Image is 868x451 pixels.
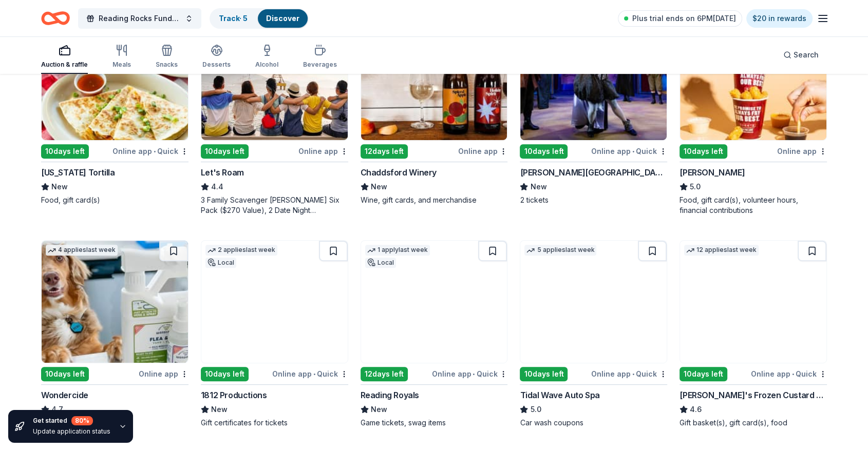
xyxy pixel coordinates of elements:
div: Online app [777,145,827,158]
img: Image for Wondercide [42,241,188,363]
a: Image for Sheetz5 applieslast week10days leftOnline app[PERSON_NAME]5.0Food, gift card(s), volunt... [680,17,827,215]
div: Online app Quick [591,145,667,158]
a: Track· 5 [219,14,248,23]
button: Desserts [202,40,231,74]
img: Image for Let's Roam [201,18,348,140]
img: Image for Reading Royals [361,241,507,363]
div: Desserts [202,61,231,69]
div: Online app Quick [112,145,188,158]
span: • [154,147,156,155]
span: 4.6 [690,403,702,416]
div: Online app [298,145,348,158]
img: Image for California Tortilla [42,18,188,140]
a: Image for 1812 Productions2 applieslast weekLocal10days leftOnline app•Quick1812 ProductionsNewGi... [201,240,348,428]
div: 12 days left [361,367,408,381]
a: Image for Tidal Wave Auto Spa5 applieslast week10days leftOnline app•QuickTidal Wave Auto Spa5.0C... [520,240,667,428]
div: 10 days left [41,144,89,159]
div: 10 days left [680,367,727,381]
span: Plus trial ends on 6PM[DATE] [632,12,736,25]
div: [PERSON_NAME]'s Frozen Custard & Steakburgers [680,389,827,401]
span: • [313,370,315,378]
div: Online app Quick [591,367,667,380]
div: Let's Roam [201,166,244,179]
div: 3 Family Scavenger [PERSON_NAME] Six Pack ($270 Value), 2 Date Night Scavenger [PERSON_NAME] Two ... [201,195,348,215]
a: Image for California Tortilla2 applieslast week10days leftOnline app•Quick[US_STATE] TortillaNewF... [41,17,188,205]
div: Online app Quick [751,367,827,380]
button: Track· 5Discover [210,8,309,29]
div: Wine, gift cards, and merchandise [361,195,508,205]
div: Gift certificates for tickets [201,418,348,428]
a: Home [41,6,70,30]
button: Snacks [156,40,178,74]
a: $20 in rewards [746,9,813,28]
div: Get started [33,416,110,425]
div: 1 apply last week [365,245,430,256]
div: 2 tickets [520,195,667,205]
div: Local [205,258,236,268]
div: 10 days left [41,367,89,381]
div: Car wash coupons [520,418,667,428]
a: Image for Wondercide4 applieslast week10days leftOnline appWondercide4.7Pet control products [41,240,188,428]
div: Auction & raffle [41,61,88,69]
div: Food, gift card(s) [41,195,188,205]
span: • [473,370,475,378]
div: Tidal Wave Auto Spa [520,389,599,401]
div: Online app Quick [272,367,348,380]
div: Snacks [156,61,178,69]
button: Reading Rocks Fundraiser [78,8,201,29]
span: 5.0 [530,403,541,416]
a: Plus trial ends on 6PM[DATE] [618,10,742,27]
span: • [632,147,634,155]
div: 2 applies last week [205,245,277,256]
div: Online app Quick [431,367,507,380]
a: Image for Fulton TheatreLocal10days leftOnline app•Quick[PERSON_NAME][GEOGRAPHIC_DATA]New2 tickets [520,17,667,205]
span: • [632,370,634,378]
img: Image for Chaddsford Winery [361,18,507,140]
div: Online app [458,145,507,158]
div: 12 days left [361,144,408,159]
div: 10 days left [520,367,568,381]
div: 10 days left [201,367,249,381]
div: 4 applies last week [46,245,118,256]
div: 5 applies last week [524,245,596,256]
span: New [371,181,387,193]
div: Update application status [33,427,110,436]
a: Image for Reading Royals1 applylast weekLocal12days leftOnline app•QuickReading RoyalsNewGame tic... [361,240,508,428]
img: Image for 1812 Productions [201,241,348,363]
a: Image for Freddy's Frozen Custard & Steakburgers12 applieslast week10days leftOnline app•Quick[PE... [680,240,827,428]
span: Reading Rocks Fundraiser [99,12,181,25]
div: Food, gift card(s), volunteer hours, financial contributions [680,195,827,215]
div: 10 days left [520,144,568,159]
button: Auction & raffle [41,40,88,74]
span: New [51,181,68,193]
span: New [211,403,228,416]
div: Chaddsford Winery [361,166,437,179]
img: Image for Tidal Wave Auto Spa [520,241,667,363]
div: Beverages [303,61,337,69]
div: 10 days left [680,144,727,159]
div: Game tickets, swag items [361,418,508,428]
span: New [371,403,387,416]
div: 80 % [71,416,93,425]
span: 4.4 [211,181,223,193]
div: Online app [139,367,188,380]
div: Local [365,258,396,268]
div: Reading Royals [361,389,419,401]
img: Image for Fulton Theatre [520,18,667,140]
div: [PERSON_NAME] [680,166,745,179]
a: Image for Let's Roam2 applieslast week10days leftOnline appLet's Roam4.43 Family Scavenger [PERSO... [201,17,348,215]
div: [US_STATE] Tortilla [41,166,115,179]
button: Beverages [303,40,337,74]
button: Alcohol [255,40,278,74]
div: Alcohol [255,61,278,69]
img: Image for Sheetz [680,18,826,140]
button: Meals [112,40,131,74]
span: • [792,370,794,378]
div: [PERSON_NAME][GEOGRAPHIC_DATA] [520,166,667,179]
span: 5.0 [690,181,701,193]
button: Search [775,45,827,65]
div: 12 applies last week [684,245,759,256]
div: Meals [112,61,131,69]
div: Wondercide [41,389,88,401]
a: Discover [266,14,299,23]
